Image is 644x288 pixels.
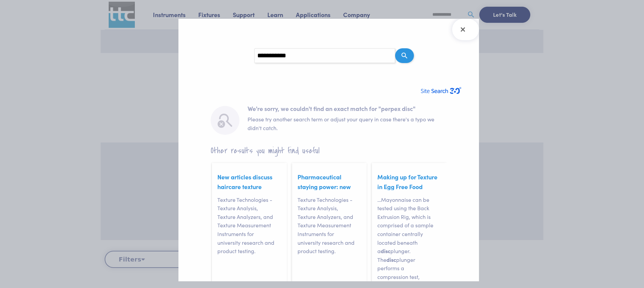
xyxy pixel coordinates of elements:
[377,173,437,191] span: Making up for Texture in Egg Free Food
[386,256,396,263] span: disc
[178,19,479,281] section: Search Results
[377,196,381,203] span: …
[381,247,390,254] span: disc
[395,48,414,63] button: Search
[452,19,479,40] button: Close Search Results
[217,173,272,200] span: New articles discuss haircare texture analysis
[298,173,353,211] a: Pharmaceutical staying power: new article discusses the role of texture
[248,115,447,132] p: Please try another search term or adjust your query in case there's a typo we didn't catch.
[298,173,353,211] span: Pharmaceutical staying power: new article discusses the role of texture
[377,173,437,191] a: Making up for Texture in Egg Free Food
[211,146,447,156] h2: Other results you might find useful
[217,173,272,201] a: New articles discuss haircare texture analysis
